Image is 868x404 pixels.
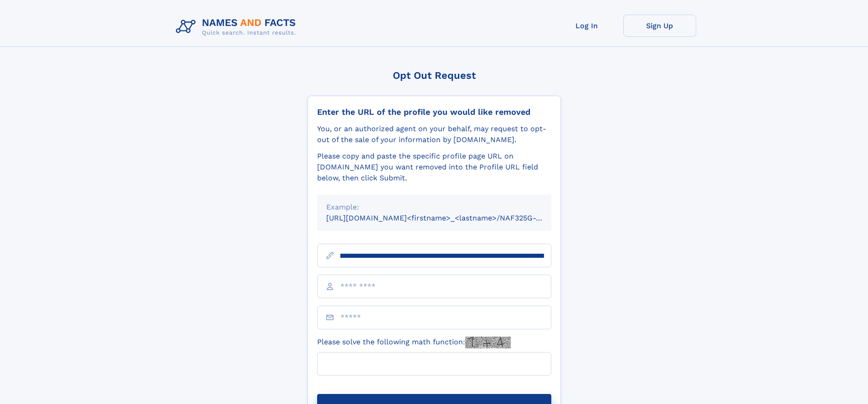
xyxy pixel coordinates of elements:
[317,151,551,184] div: Please copy and paste the specific profile page URL on [DOMAIN_NAME] you want removed into the Pr...
[317,123,551,145] div: You, or an authorized agent on your behalf, may request to opt-out of the sale of your informatio...
[326,202,542,213] div: Example:
[172,15,303,39] img: Logo Names and Facts
[623,15,696,37] a: Sign Up
[317,337,511,348] label: Please solve the following math function:
[550,15,623,37] a: Log In
[308,70,561,81] div: Opt Out Request
[326,214,569,222] small: [URL][DOMAIN_NAME]<firstname>_<lastname>/NAF325G-xxxxxxxx
[317,107,551,117] div: Enter the URL of the profile you would like removed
